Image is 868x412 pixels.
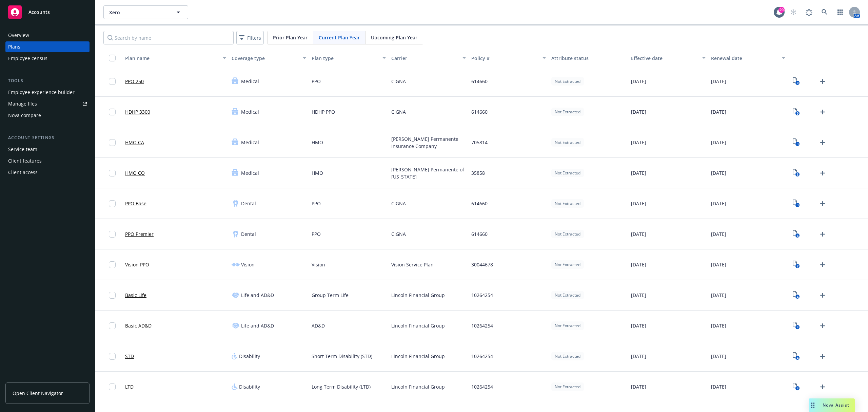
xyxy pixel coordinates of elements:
a: HMO CA [125,139,144,146]
text: 4 [796,386,798,391]
span: Lincoln Financial Group [391,353,445,360]
span: CIGNA [391,108,406,115]
a: Upload Plan Documents [817,137,828,148]
a: Client features [5,155,90,166]
a: Basic AD&D [125,322,152,329]
span: [DATE] [711,383,726,390]
a: Search [818,5,831,19]
a: View Plan Documents [791,320,802,331]
span: Upcoming Plan Year [371,34,417,41]
div: Plan type [312,55,379,62]
span: Xero [109,9,168,16]
button: Policy # [469,50,549,66]
span: Medical [241,169,259,176]
span: Vision [312,261,325,268]
span: [DATE] [631,108,646,115]
span: [DATE] [711,139,726,146]
a: Upload Plan Documents [817,320,828,331]
button: Effective date [628,50,708,66]
span: Prior Plan Year [273,34,308,41]
span: Accounts [28,10,50,15]
div: Tools [5,77,90,84]
a: View Plan Documents [791,290,802,301]
span: [PERSON_NAME] Permanente of [US_STATE] [391,166,466,180]
span: Nova Assist [823,402,849,408]
button: Nova Assist [809,398,855,412]
text: 3 [796,172,798,177]
a: View Plan Documents [791,229,802,240]
div: Not Extracted [551,352,584,360]
span: 705814 [471,139,488,146]
span: Dental [241,200,256,207]
span: Medical [241,108,259,115]
input: Toggle Row Selected [109,383,116,390]
div: Not Extracted [551,260,584,269]
div: Not Extracted [551,169,584,177]
span: [DATE] [631,78,646,85]
span: 614660 [471,78,488,85]
a: PPO Base [125,200,146,207]
text: 2 [796,264,798,268]
span: [DATE] [631,383,646,390]
span: Short Term Disability (STD) [312,353,372,360]
span: Disability [239,383,260,390]
a: Client access [5,167,90,178]
a: Nova compare [5,110,90,121]
input: Toggle Row Selected [109,292,116,299]
span: [DATE] [711,322,726,329]
input: Toggle Row Selected [109,322,116,329]
button: Coverage type [229,50,309,66]
span: 10264254 [471,292,493,299]
a: Switch app [833,5,847,19]
div: Client access [8,167,38,178]
a: View Plan Documents [791,107,802,117]
a: View Plan Documents [791,259,802,270]
div: Client features [8,155,42,166]
a: PPO Premier [125,230,154,238]
button: Filters [236,31,264,44]
span: Lincoln Financial Group [391,292,445,299]
span: [DATE] [711,292,726,299]
div: Drag to move [809,398,817,412]
a: Upload Plan Documents [817,381,828,392]
span: Lincoln Financial Group [391,383,445,390]
div: Nova compare [8,110,41,121]
a: Upload Plan Documents [817,107,828,117]
span: 30044678 [471,261,493,268]
a: View Plan Documents [791,381,802,392]
span: PPO [312,230,321,238]
span: [DATE] [631,200,646,207]
input: Toggle Row Selected [109,200,116,207]
div: Not Extracted [551,230,584,238]
span: [DATE] [631,322,646,329]
text: 3 [796,203,798,207]
button: Xero [103,5,188,19]
span: 614660 [471,230,488,238]
div: Not Extracted [551,291,584,299]
span: Life and AD&D [241,322,274,329]
span: 10264254 [471,353,493,360]
a: HMO CO [125,169,145,176]
span: [DATE] [711,200,726,207]
a: View Plan Documents [791,168,802,179]
input: Select all [109,55,116,61]
span: AD&D [312,322,325,329]
div: Renewal date [711,55,778,62]
div: Employee census [8,53,47,64]
a: Start snowing [787,5,800,19]
span: HDHP PPO [312,108,335,115]
a: Vision PPO [125,261,149,268]
button: Plan type [309,50,389,66]
span: Lincoln Financial Group [391,322,445,329]
div: Manage files [8,98,37,109]
span: Medical [241,78,259,85]
a: Basic Life [125,292,146,299]
span: 614660 [471,108,488,115]
span: [DATE] [711,230,726,238]
div: Not Extracted [551,382,584,391]
div: Effective date [631,55,698,62]
a: Service team [5,144,90,155]
a: Upload Plan Documents [817,290,828,301]
button: Attribute status [549,50,629,66]
button: Renewal date [708,50,788,66]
